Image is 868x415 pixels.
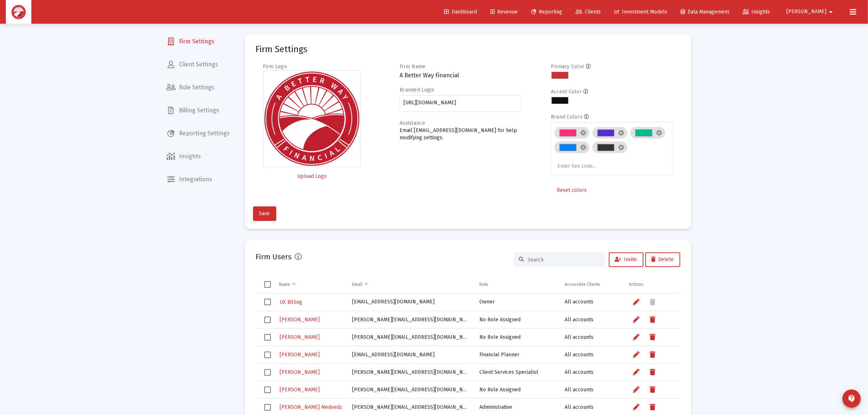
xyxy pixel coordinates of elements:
[347,294,474,311] td: [EMAIL_ADDRESS][DOMAIN_NAME]
[737,5,776,19] a: Insights
[565,317,593,323] span: All accounts
[264,404,271,411] div: Select row
[651,256,674,263] span: Delete
[264,352,271,358] div: Select row
[656,129,662,136] mat-icon: cancel
[400,120,425,126] label: Assistance
[629,282,644,287] div: Actions
[560,276,624,293] td: Column Accessible Clients
[528,257,599,263] input: Search
[280,317,320,323] span: [PERSON_NAME]
[565,299,593,305] span: All accounts
[279,384,321,395] a: [PERSON_NAME]
[479,317,521,323] span: No Role Assigned
[557,163,612,169] input: Enter hex code...
[400,87,435,93] label: Branded Login
[479,352,519,358] span: Financial Planner
[161,171,236,188] a: Integrations
[274,276,347,293] td: Column Name
[347,346,474,364] td: [EMAIL_ADDRESS][DOMAIN_NAME]
[565,387,593,393] span: All accounts
[479,334,521,340] span: No Role Assigned
[264,281,271,288] div: Select all
[280,369,320,375] span: [PERSON_NAME]
[279,367,321,377] a: [PERSON_NAME]
[347,276,474,293] td: Column Email
[444,9,477,15] span: Dashboard
[565,404,593,410] span: All accounts
[161,79,236,96] a: Role Settings
[279,332,321,342] a: [PERSON_NAME]
[279,297,303,307] a: UX Billing
[576,9,601,15] span: Clients
[525,5,568,19] a: Reporting
[438,5,483,19] a: Dashboard
[3,5,421,118] p: Loremipsu Dolorsitame conse Adipis Elitsed Doei tempor inc utlabor etdolore magnaal enimad. Min v...
[263,70,361,167] img: Firm logo
[400,63,426,70] label: Firm Name
[479,404,512,410] span: Administrative
[551,114,583,120] label: Brand Colors
[161,125,236,142] a: Reporting Settings
[551,89,582,95] label: Accent Color
[297,173,327,179] span: Upload Logo
[347,311,474,329] td: [PERSON_NAME][EMAIL_ADDRESS][DOMAIN_NAME]
[614,9,667,15] span: Investment Models
[279,314,321,325] a: [PERSON_NAME]
[279,402,343,412] a: [PERSON_NAME] Medvedz
[161,56,236,73] a: Client Settings
[400,70,522,81] h3: A Better Way Financial
[264,369,271,376] div: Select row
[264,387,271,393] div: Select row
[264,299,271,305] div: Select row
[826,5,835,19] mat-icon: arrow_drop_down
[347,381,474,399] td: [PERSON_NAME][EMAIL_ADDRESS][DOMAIN_NAME]
[479,299,495,305] span: Owner
[618,144,624,151] mat-icon: cancel
[479,387,521,393] span: No Role Assigned
[608,5,673,19] a: Investment Models
[263,169,361,184] button: Upload Logo
[280,352,320,358] span: [PERSON_NAME]
[570,5,607,19] a: Clients
[565,334,593,340] span: All accounts
[847,394,856,403] mat-icon: contact_support
[161,102,236,119] a: Billing Settings
[280,387,320,393] span: [PERSON_NAME]
[615,256,637,263] span: Invite
[280,334,320,340] span: [PERSON_NAME]
[675,5,735,19] a: Data Management
[11,5,26,19] img: Dashboard
[347,364,474,381] td: [PERSON_NAME][EMAIL_ADDRESS][DOMAIN_NAME]
[400,127,522,141] p: Email [EMAIL_ADDRESS][DOMAIN_NAME] for help modifying settings.
[256,251,292,263] h2: Firm Users
[279,282,291,287] div: Name
[554,125,669,171] mat-chip-list: Brand colors
[253,206,276,221] button: Save
[161,33,236,50] a: Firm Settings
[565,282,600,287] div: Accessible Clients
[263,63,287,70] label: Firm Logo
[352,282,362,287] div: Email
[609,252,643,267] button: Invite
[363,282,369,287] span: Show filter options for column 'Email'
[618,129,624,136] mat-icon: cancel
[565,352,593,358] span: All accounts
[786,9,826,15] span: [PERSON_NAME]
[279,349,321,360] a: [PERSON_NAME]
[743,9,770,15] span: Insights
[280,299,303,305] span: UX Billing
[531,9,562,15] span: Reporting
[645,252,680,267] button: Delete
[259,210,270,217] span: Save
[551,183,592,198] button: Reset colors
[580,144,587,151] mat-icon: cancel
[161,148,236,165] a: Insights
[264,317,271,323] div: Select row
[580,129,587,136] mat-icon: cancel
